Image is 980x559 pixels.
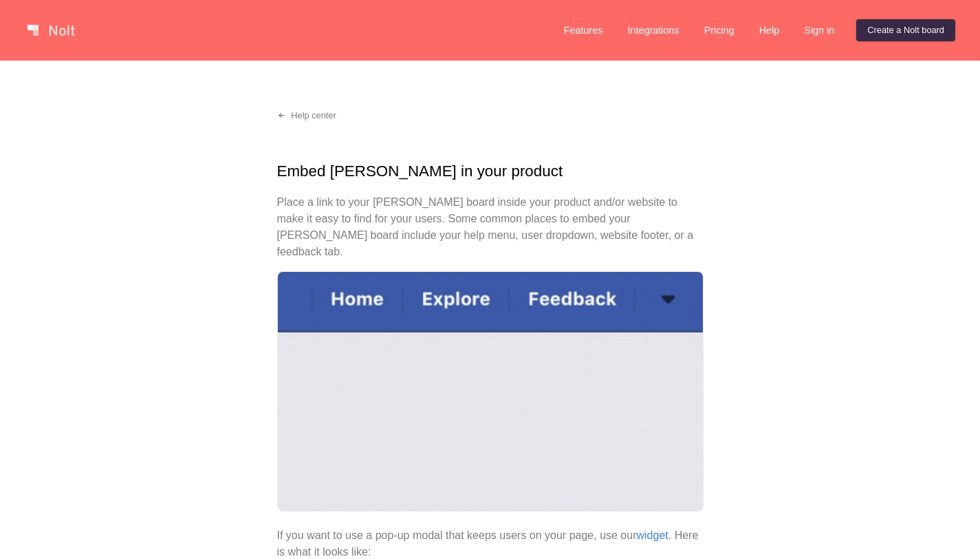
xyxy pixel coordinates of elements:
a: Features [553,19,614,41]
img: Examples on how to link to your board from your website [277,271,704,512]
a: Pricing [693,19,745,41]
a: widget [637,529,668,541]
a: Help center [266,105,347,127]
a: Sign in [793,19,845,41]
p: Place a link to your [PERSON_NAME] board inside your product and/or website to make it easy to fi... [277,194,704,260]
a: Create a Nolt board [856,19,955,41]
h1: Embed [PERSON_NAME] in your product [277,160,704,183]
a: Integrations [616,19,690,41]
a: Help [748,19,791,41]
